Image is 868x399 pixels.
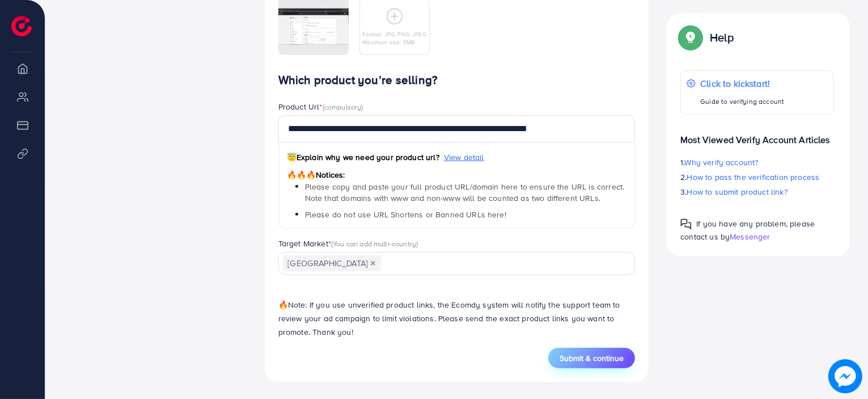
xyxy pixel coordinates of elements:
span: Please copy and paste your full product URL/domain here to ensure the URL is correct. Note that d... [305,181,625,204]
img: Popup guide [680,219,692,230]
p: Guide to verifying account [700,95,784,108]
span: View detail [444,152,484,163]
img: logo [11,16,32,36]
img: Popup guide [680,27,701,48]
p: Most Viewed Verify Account Articles [680,124,834,146]
div: Search for option [278,252,636,275]
h4: Which product you’re selling? [278,73,636,87]
img: img uploaded [278,9,349,45]
span: 🔥🔥🔥 [287,169,316,180]
img: image [828,359,862,393]
p: Click to kickstart! [700,77,784,90]
label: Target Market [278,238,418,249]
span: Submit & continue [560,352,624,364]
span: How to submit product link? [687,186,787,198]
span: 🔥 [278,299,288,310]
span: If you have any problem, please contact us by [680,218,815,242]
p: Maximum size: 5MB [362,38,426,46]
span: Why verify account? [685,157,759,168]
button: Deselect Pakistan [370,261,376,266]
span: (compulsory) [323,102,363,112]
p: 3. [680,185,834,199]
label: Product Url [278,101,363,112]
input: Search for option [382,255,621,272]
p: Format: JPG, PNG, JPEG [362,30,426,38]
p: Help [710,31,734,44]
p: 1. [680,156,834,169]
span: 😇 [287,152,297,163]
p: 2. [680,170,834,184]
span: (You can add multi-country) [331,238,418,249]
span: How to pass the verification process [687,171,820,183]
button: Submit & continue [548,348,635,368]
span: Notices: [287,169,345,180]
span: Explain why we need your product url? [287,152,439,163]
span: Messenger [730,231,770,242]
span: Please do not use URL Shortens or Banned URLs here! [305,209,506,220]
span: [GEOGRAPHIC_DATA] [283,255,381,271]
p: Note: If you use unverified product links, the Ecomdy system will notify the support team to revi... [278,298,636,339]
